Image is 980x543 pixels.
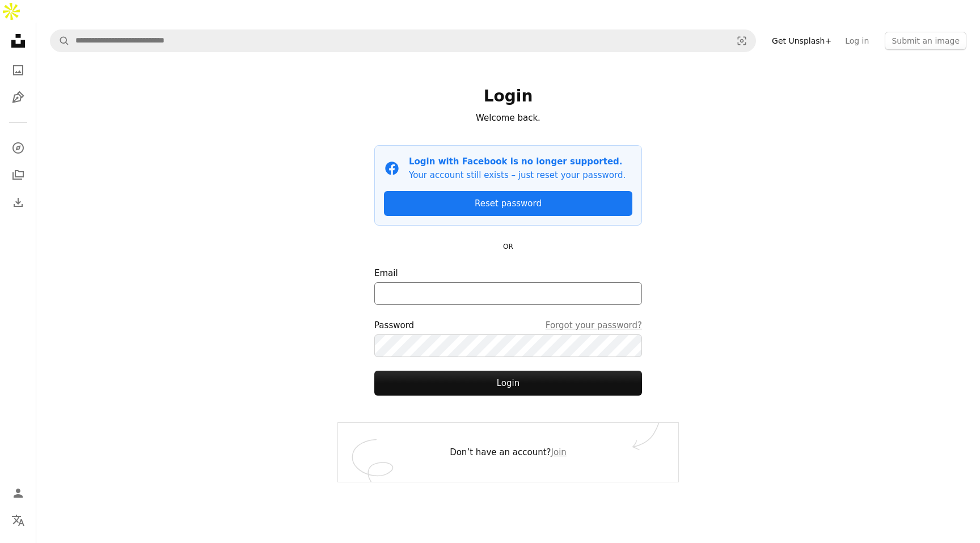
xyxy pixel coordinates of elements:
[7,29,29,54] a: Home — Unsplash
[728,30,755,52] button: Visual search
[374,282,642,305] input: Email
[7,482,29,504] a: Log in / Sign up
[7,59,29,82] a: Photos
[374,319,642,332] div: Password
[409,155,626,168] p: Login with Facebook is no longer supported.
[374,334,642,357] input: PasswordForgot your password?
[885,32,966,50] button: Submit an image
[50,30,70,52] button: Search Unsplash
[7,86,29,109] a: Illustrations
[7,164,29,186] a: Collections
[409,168,626,182] p: Your account still exists – just reset your password.
[765,32,838,50] a: Get Unsplash+
[551,447,567,457] a: Join
[546,319,642,332] a: Forgot your password?
[7,191,29,214] a: Download History
[7,137,29,159] a: Explore
[50,29,756,52] form: Find visuals sitewide
[374,86,642,107] h1: Login
[374,371,642,396] button: Login
[338,423,678,482] div: Don’t have an account?
[503,243,513,251] small: OR
[384,191,632,216] a: Reset password
[374,111,642,125] p: Welcome back.
[374,266,642,305] label: Email
[838,32,876,50] a: Log in
[7,509,29,532] button: Language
